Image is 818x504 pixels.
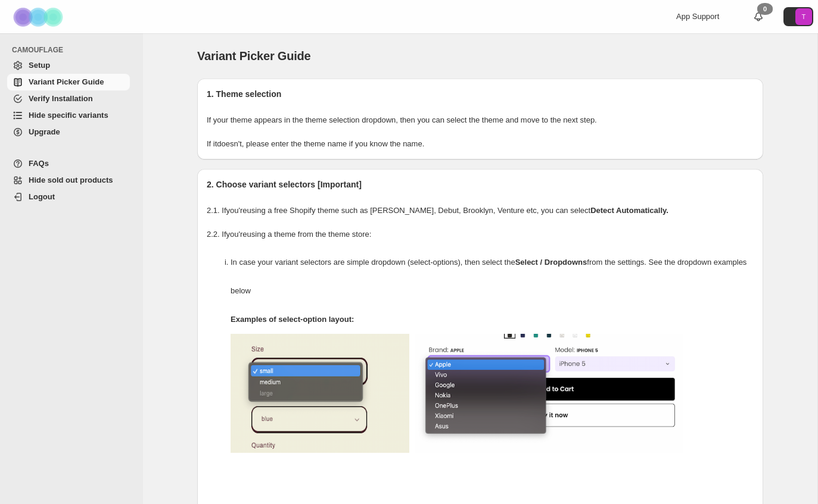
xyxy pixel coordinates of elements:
[207,205,754,217] p: 2.1. If you're using a free Shopify theme such as [PERSON_NAME], Debut, Brooklyn, Venture etc, yo...
[231,334,409,453] img: camouflage-select-options
[757,3,773,15] div: 0
[415,334,683,453] img: camouflage-select-options-2
[7,189,130,205] a: Logout
[29,192,55,201] span: Logout
[207,179,754,190] h2: 2. Choose variant selectors [Important]
[7,124,130,140] a: Upgrade
[29,77,104,86] span: Variant Picker Guide
[12,45,135,55] span: CAMOUFLAGE
[7,74,130,90] a: Variant Picker Guide
[231,315,354,324] strong: Examples of select-option layout:
[29,61,50,70] span: Setup
[207,88,754,100] h2: 1. Theme selection
[752,11,764,23] a: 0
[231,248,754,305] p: In case your variant selectors are simple dropdown (select-options), then select the from the set...
[7,155,130,172] a: FAQs
[7,57,130,74] a: Setup
[783,7,813,26] button: Avatar with initials T
[7,107,130,124] a: Hide specific variants
[29,111,108,120] span: Hide specific variants
[7,90,130,107] a: Verify Installation
[29,127,60,136] span: Upgrade
[676,12,719,21] span: App Support
[207,228,754,240] p: 2.2. If you're using a theme from the theme store:
[590,206,668,215] strong: Detect Automatically.
[197,49,311,62] span: Variant Picker Guide
[29,94,93,103] span: Verify Installation
[207,114,754,126] p: If your theme appears in the theme selection dropdown, then you can select the theme and move to ...
[29,176,113,184] span: Hide sold out products
[515,258,587,267] strong: Select / Dropdowns
[7,172,130,189] a: Hide sold out products
[802,13,806,20] text: T
[207,138,754,150] p: If it doesn't , please enter the theme name if you know the name.
[10,1,69,33] img: Camouflage
[29,159,49,168] span: FAQs
[795,8,812,25] span: Avatar with initials T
